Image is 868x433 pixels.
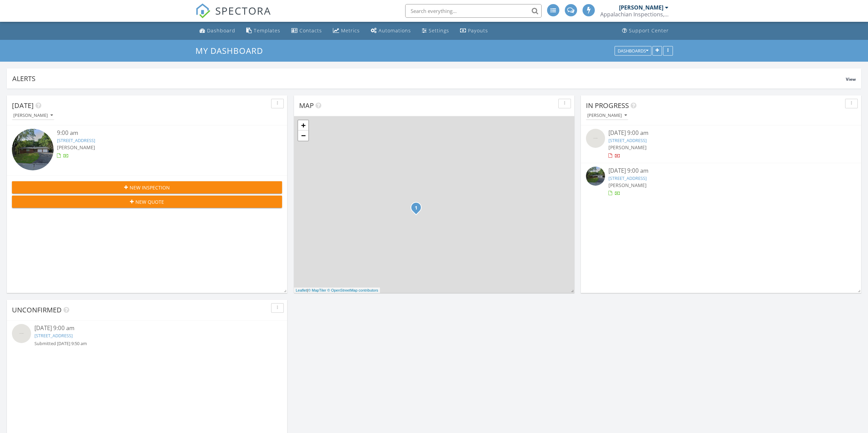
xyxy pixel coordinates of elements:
[586,111,628,120] button: [PERSON_NAME]
[298,120,308,130] a: Zoom in
[13,113,53,118] div: [PERSON_NAME]
[34,324,260,333] div: [DATE] 9:00 am
[600,11,668,18] div: Appalachian Inspections, LLC.
[608,129,834,137] div: [DATE] 9:00 am
[57,129,260,137] div: 9:00 am
[608,144,647,151] span: [PERSON_NAME]
[12,181,282,194] button: New Inspection
[608,182,647,188] span: [PERSON_NAME]
[12,74,846,83] div: Alerts
[608,167,834,175] div: [DATE] 9:00 am
[135,198,164,205] span: New Quote
[308,288,326,292] a: © MapTiler
[368,25,414,37] a: Automations (Advanced)
[12,324,31,343] img: streetview
[457,25,491,37] a: Payouts
[195,45,269,56] a: My Dashboard
[468,27,488,34] div: Payouts
[619,25,672,37] a: Support Center
[586,167,605,186] img: streetview
[327,288,378,292] a: © OpenStreetMap contributors
[379,27,411,34] div: Automations
[195,3,210,18] img: The Best Home Inspection Software - Spectora
[586,101,629,110] span: In Progress
[12,305,62,314] span: Unconfirmed
[618,48,648,53] div: Dashboards
[299,27,322,34] div: Contacts
[195,9,271,24] a: SPECTORA
[415,206,417,211] i: 1
[215,3,271,18] span: SPECTORA
[846,76,856,82] span: View
[299,101,314,110] span: Map
[330,25,363,37] a: Metrics
[197,25,238,37] a: Dashboard
[12,101,34,110] span: [DATE]
[12,129,54,170] img: streetview
[244,25,283,37] a: Templates
[254,27,280,34] div: Templates
[587,113,627,118] div: [PERSON_NAME]
[341,27,360,34] div: Metrics
[130,184,170,191] span: New Inspection
[608,137,647,143] a: [STREET_ADDRESS]
[416,207,420,212] div: 515 Forest Hills Dr, Boone, NC 28607
[12,111,54,120] button: [PERSON_NAME]
[12,129,282,172] a: 9:00 am [STREET_ADDRESS] [PERSON_NAME]
[207,27,235,34] div: Dashboard
[12,196,282,208] button: New Quote
[57,137,95,143] a: [STREET_ADDRESS]
[57,144,95,151] span: [PERSON_NAME]
[294,288,380,293] div: |
[12,324,282,347] a: [DATE] 9:00 am [STREET_ADDRESS] Submitted [DATE] 9:50 am
[586,167,856,197] a: [DATE] 9:00 am [STREET_ADDRESS] [PERSON_NAME]
[296,288,307,292] a: Leaflet
[586,129,605,148] img: streetview
[405,4,542,18] input: Search everything...
[619,4,663,11] div: [PERSON_NAME]
[289,25,325,37] a: Contacts
[608,175,647,181] a: [STREET_ADDRESS]
[34,340,260,347] div: Submitted [DATE] 9:50 am
[298,130,308,141] a: Zoom out
[586,129,856,159] a: [DATE] 9:00 am [STREET_ADDRESS] [PERSON_NAME]
[615,46,651,56] button: Dashboards
[419,25,452,37] a: Settings
[629,27,669,34] div: Support Center
[34,333,73,339] a: [STREET_ADDRESS]
[429,27,449,34] div: Settings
